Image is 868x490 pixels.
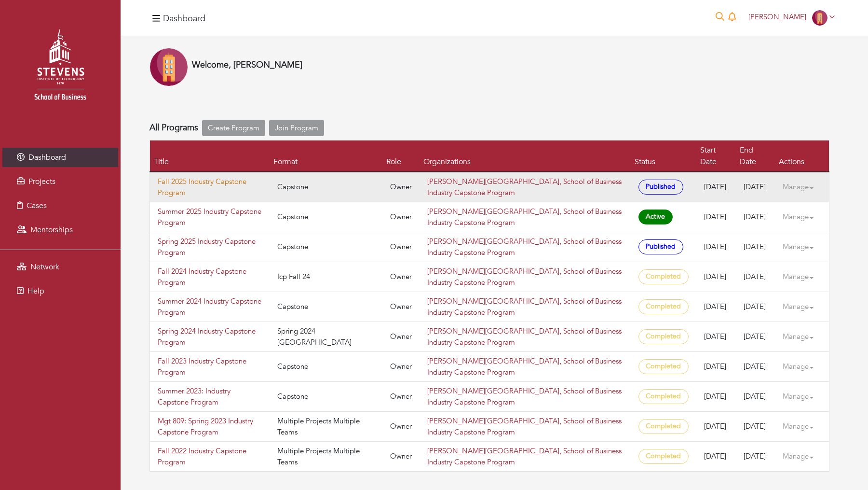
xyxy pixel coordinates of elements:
th: Format [270,140,382,172]
td: [DATE] [736,262,774,292]
span: Cases [27,200,47,211]
td: Owner [382,352,420,382]
img: Company-Icon-7f8a26afd1715722aa5ae9dc11300c11ceeb4d32eda0db0d61c21d11b95ecac6.png [149,48,188,86]
a: Spring 2024 Industry Capstone Program [158,326,262,348]
td: Multiple Projects Multiple Teams [270,412,382,442]
span: Completed [638,419,689,434]
td: [DATE] [736,442,774,472]
a: [PERSON_NAME][GEOGRAPHIC_DATA], School of Business Industry Capstone Program [427,356,622,377]
a: [PERSON_NAME][GEOGRAPHIC_DATA], School of Business Industry Capstone Program [427,386,622,407]
span: Completed [638,329,689,344]
td: Owner [382,382,420,412]
td: Owner [382,262,420,292]
a: [PERSON_NAME][GEOGRAPHIC_DATA], School of Business Industry Capstone Program [427,416,622,437]
a: Projects [2,172,118,191]
a: [PERSON_NAME][GEOGRAPHIC_DATA], School of Business Industry Capstone Program [427,446,622,467]
td: [DATE] [736,172,774,202]
a: Create Program [202,120,265,137]
td: [DATE] [736,382,774,412]
span: Mentorships [30,224,73,235]
a: Fall 2023 Industry Capstone Program [158,356,262,378]
a: Manage [783,357,821,376]
span: Active [638,210,673,224]
td: Capstone [270,292,382,322]
a: Join Program [269,120,324,137]
a: [PERSON_NAME][GEOGRAPHIC_DATA], School of Business Industry Capstone Program [427,326,622,347]
a: Summer 2025 Industry Capstone Program [158,206,262,228]
th: End Date [736,140,774,172]
span: Projects [28,176,55,187]
td: [DATE] [736,202,774,232]
td: Owner [382,172,420,202]
a: Manage [783,447,821,466]
a: [PERSON_NAME][GEOGRAPHIC_DATA], School of Business Industry Capstone Program [427,177,622,197]
td: Capstone [270,352,382,382]
td: [DATE] [696,322,736,352]
td: Owner [382,442,420,472]
a: Manage [783,238,821,256]
td: [DATE] [736,232,774,262]
th: Title [150,140,270,172]
td: [DATE] [696,412,736,442]
h4: Welcome, [PERSON_NAME] [192,60,302,70]
a: Manage [783,208,821,226]
a: Fall 2024 Industry Capstone Program [158,266,262,288]
th: Start Date [696,140,736,172]
a: [PERSON_NAME][GEOGRAPHIC_DATA], School of Business Industry Capstone Program [427,207,622,227]
th: Status [631,140,696,172]
td: Icp Fall 24 [270,262,382,292]
th: Organizations [420,140,631,172]
a: [PERSON_NAME][GEOGRAPHIC_DATA], School of Business Industry Capstone Program [427,266,622,287]
a: Mgt 809: Spring 2023 Industry Capstone Program [158,416,262,437]
span: Completed [638,299,689,314]
span: Completed [638,389,689,404]
a: [PERSON_NAME][GEOGRAPHIC_DATA], School of Business Industry Capstone Program [427,237,622,257]
a: Network [2,257,118,277]
a: Spring 2025 Industry Capstone Program [158,236,262,258]
a: Manage [783,267,821,286]
td: [DATE] [696,382,736,412]
a: Summer 2023: Industry Capstone Program [158,386,262,407]
td: [DATE] [696,292,736,322]
td: Owner [382,232,420,262]
h4: All Programs [149,123,198,133]
a: Manage [783,387,821,406]
a: [PERSON_NAME] [744,12,839,22]
a: Fall 2025 Industry Capstone Program [158,176,262,198]
a: Help [2,281,118,301]
td: [DATE] [696,262,736,292]
td: [DATE] [696,352,736,382]
td: Capstone [270,382,382,412]
h4: Dashboard [163,14,205,24]
img: Company-Icon-7f8a26afd1715722aa5ae9dc11300c11ceeb4d32eda0db0d61c21d11b95ecac6.png [812,10,827,26]
td: [DATE] [736,292,774,322]
span: Completed [638,359,689,374]
span: Completed [638,269,689,284]
a: Dashboard [2,148,118,167]
span: Published [638,180,683,195]
td: Capstone [270,232,382,262]
span: Completed [638,449,689,464]
a: Manage [783,327,821,346]
th: Actions [775,140,829,172]
td: [DATE] [736,322,774,352]
span: Help [27,286,44,296]
a: Manage [783,178,821,196]
td: Owner [382,202,420,232]
span: [PERSON_NAME] [748,12,806,22]
td: Capstone [270,172,382,202]
td: [DATE] [696,172,736,202]
a: Manage [783,417,821,436]
td: [DATE] [696,232,736,262]
a: Summer 2024 Industry Capstone Program [158,296,262,318]
span: Dashboard [28,152,66,163]
a: Fall 2022 Industry Capstone Program [158,446,262,467]
a: Manage [783,297,821,316]
td: [DATE] [696,442,736,472]
td: [DATE] [736,352,774,382]
img: stevens_logo.png [10,17,111,118]
a: [PERSON_NAME][GEOGRAPHIC_DATA], School of Business Industry Capstone Program [427,296,622,317]
td: Multiple Projects Multiple Teams [270,442,382,472]
td: Owner [382,322,420,352]
td: [DATE] [696,202,736,232]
